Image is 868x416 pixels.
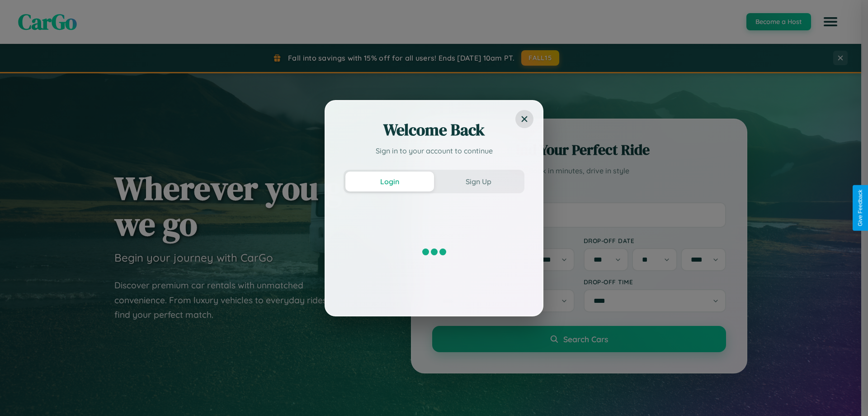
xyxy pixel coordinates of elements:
button: Sign Up [434,172,523,191]
p: Sign in to your account to continue [344,145,524,156]
div: Give Feedback [857,190,863,226]
iframe: Intercom live chat [9,385,31,407]
button: Login [345,172,434,191]
h2: Welcome Back [344,119,524,141]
